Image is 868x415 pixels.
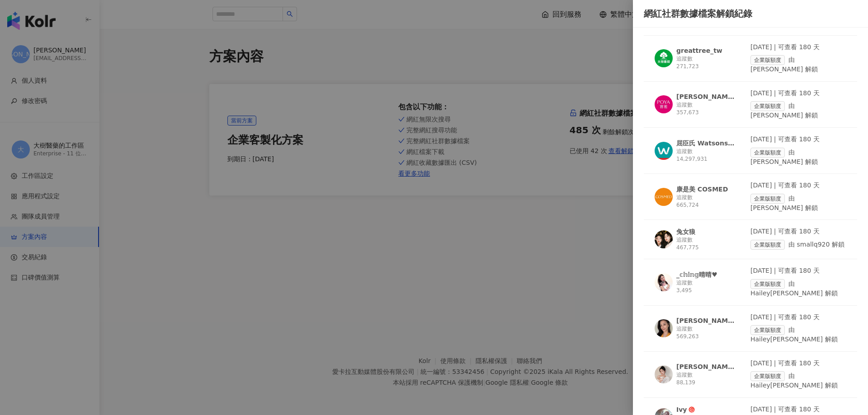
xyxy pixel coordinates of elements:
a: KOL Avatar兔女狼追蹤數 467,775[DATE] | 可查看 180 天企業版額度由 smallq920 解鎖 [644,227,857,259]
div: 追蹤數 665,724 [676,194,735,209]
img: KOL Avatar [655,273,673,291]
a: KOL Avatar屈臣氏 Watsons Taiwan追蹤數 14,297,931[DATE] | 可查看 180 天企業版額度由 [PERSON_NAME] 解鎖 [644,135,857,174]
div: 由 [PERSON_NAME] 解鎖 [750,148,846,167]
div: [DATE] | 可查看 180 天 [750,405,846,414]
div: 追蹤數 88,139 [676,371,735,387]
span: 企業版額度 [750,148,785,158]
div: 康是美 COSMED [676,185,728,194]
img: KOL Avatar [655,319,673,337]
span: 企業版額度 [750,55,785,65]
img: KOL Avatar [655,49,673,67]
div: 由 [PERSON_NAME] 解鎖 [750,101,846,120]
img: KOL Avatar [655,365,673,383]
span: 企業版額度 [750,371,785,381]
img: KOL Avatar [655,188,673,206]
div: [DATE] | 可查看 180 天 [750,135,846,144]
div: [DATE] | 可查看 180 天 [750,313,846,322]
div: _𝕔𝕙𝕚𝕟𝕘晴晴♥ [676,270,717,279]
div: [DATE] | 可查看 180 天 [750,181,846,190]
div: 由 Hailey[PERSON_NAME] 解鎖 [750,371,846,390]
a: KOL Avatar康是美 COSMED追蹤數 665,724[DATE] | 可查看 180 天企業版額度由 [PERSON_NAME] 解鎖 [644,181,857,220]
img: KOL Avatar [655,142,673,160]
div: 追蹤數 467,775 [676,236,735,252]
div: 由 smallq920 解鎖 [750,240,846,250]
div: Ivy [676,405,687,414]
div: 追蹤數 3,495 [676,279,735,294]
span: 企業版額度 [750,279,785,289]
span: 企業版額度 [750,325,785,335]
div: 由 [PERSON_NAME] 解鎖 [750,194,846,213]
div: 屈臣氏 Watsons Taiwan [676,139,735,148]
img: KOL Avatar [655,230,673,248]
div: [DATE] | 可查看 180 天 [750,359,846,368]
span: 企業版額度 [750,194,785,204]
a: KOL Avatar[PERSON_NAME][PERSON_NAME] [PERSON_NAME]追蹤數 569,263[DATE] | 可查看 180 天企業版額度由 Hailey[PERS... [644,313,857,352]
a: KOL Avatargreattree_tw追蹤數 271,723[DATE] | 可查看 180 天企業版額度由 [PERSON_NAME] 解鎖 [644,43,857,82]
span: 企業版額度 [750,240,785,250]
div: [DATE] | 可查看 180 天 [750,227,846,236]
div: 追蹤數 14,297,931 [676,148,735,163]
div: 網紅社群數據檔案解鎖紀錄 [644,7,857,20]
div: 由 Hailey[PERSON_NAME] 解鎖 [750,325,846,344]
div: 追蹤數 271,723 [676,55,735,70]
div: [DATE] | 可查看 180 天 [750,43,846,52]
div: 追蹤數 569,263 [676,325,735,340]
div: [PERSON_NAME] [676,362,735,371]
a: KOL Avatar_𝕔𝕙𝕚𝕟𝕘晴晴♥追蹤數 3,495[DATE] | 可查看 180 天企業版額度由 Hailey[PERSON_NAME] 解鎖 [644,266,857,305]
div: 追蹤數 357,673 [676,101,735,117]
div: [PERSON_NAME] [676,92,735,101]
span: 企業版額度 [750,101,785,111]
div: 由 [PERSON_NAME] 解鎖 [750,55,846,74]
a: KOL Avatar[PERSON_NAME]追蹤數 88,139[DATE] | 可查看 180 天企業版額度由 Hailey[PERSON_NAME] 解鎖 [644,359,857,398]
img: KOL Avatar [655,95,673,113]
div: 兔女狼 [676,227,695,236]
div: [PERSON_NAME][PERSON_NAME] [PERSON_NAME] [676,316,735,325]
div: 由 Hailey[PERSON_NAME] 解鎖 [750,279,846,298]
a: KOL Avatar[PERSON_NAME]追蹤數 357,673[DATE] | 可查看 180 天企業版額度由 [PERSON_NAME] 解鎖 [644,89,857,128]
div: greattree_tw [676,46,722,55]
div: [DATE] | 可查看 180 天 [750,266,846,275]
div: [DATE] | 可查看 180 天 [750,89,846,98]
